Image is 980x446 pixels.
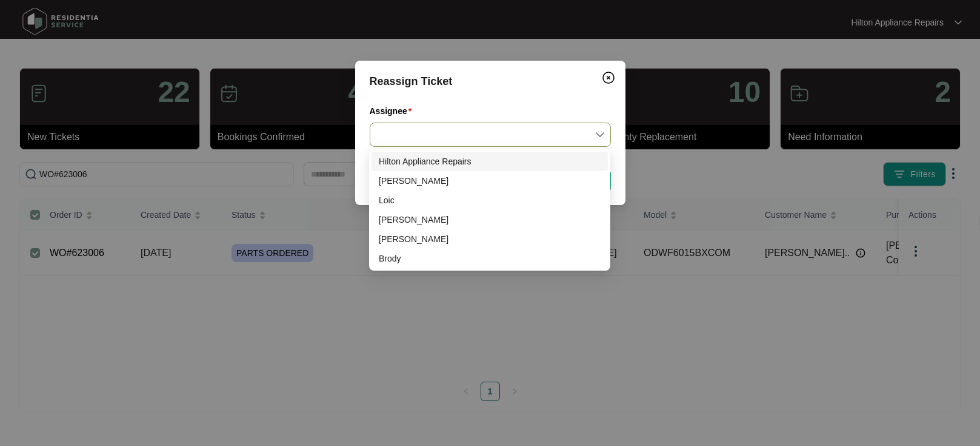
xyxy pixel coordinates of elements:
img: closeCircle [601,70,616,85]
div: [PERSON_NAME] [379,174,601,188]
div: Loic [372,191,608,210]
div: Hilton Appliance Repairs [372,152,608,171]
div: Loic [379,194,601,207]
div: Brody [372,249,608,268]
div: Evan [372,229,608,249]
div: Reassign Ticket [370,73,611,90]
div: Brody [379,252,601,265]
input: Assignee [377,123,604,146]
div: [PERSON_NAME] [379,232,601,246]
div: Joel [372,210,608,229]
button: Close [599,68,618,87]
div: Dean [372,171,608,191]
div: Hilton Appliance Repairs [379,155,601,168]
div: [PERSON_NAME] [379,213,601,226]
label: Assignee [370,105,417,117]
